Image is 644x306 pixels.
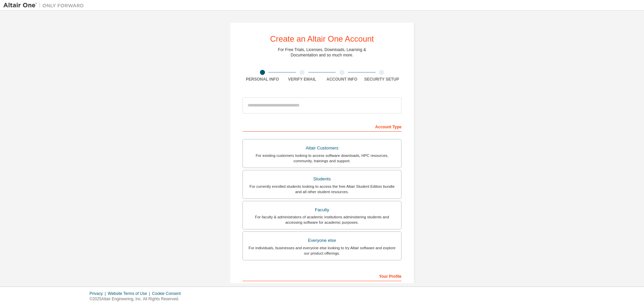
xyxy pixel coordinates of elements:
div: Altair Customers [247,143,397,153]
div: Students [247,174,397,184]
div: Create an Altair One Account [270,35,374,43]
div: Account Type [243,121,401,132]
div: Everyone else [247,236,397,245]
div: Account Info [322,77,362,82]
p: © 2025 Altair Engineering, Inc. All Rights Reserved. [90,296,185,302]
div: For currently enrolled students looking to access the free Altair Student Edition bundle and all ... [247,184,397,194]
img: Altair One [3,2,87,9]
div: For Free Trials, Licenses, Downloads, Learning & Documentation and so much more. [278,47,366,58]
div: Privacy [90,291,108,296]
div: Security Setup [362,77,402,82]
div: Personal Info [243,77,282,82]
div: Cookie Consent [152,291,184,296]
div: For individuals, businesses and everyone else looking to try Altair software and explore our prod... [247,245,397,256]
div: Faculty [247,205,397,215]
div: Your Profile [243,270,401,281]
div: For faculty & administrators of academic institutions administering students and accessing softwa... [247,214,397,225]
div: Verify Email [282,77,322,82]
div: Website Terms of Use [108,291,152,296]
div: For existing customers looking to access software downloads, HPC resources, community, trainings ... [247,153,397,164]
